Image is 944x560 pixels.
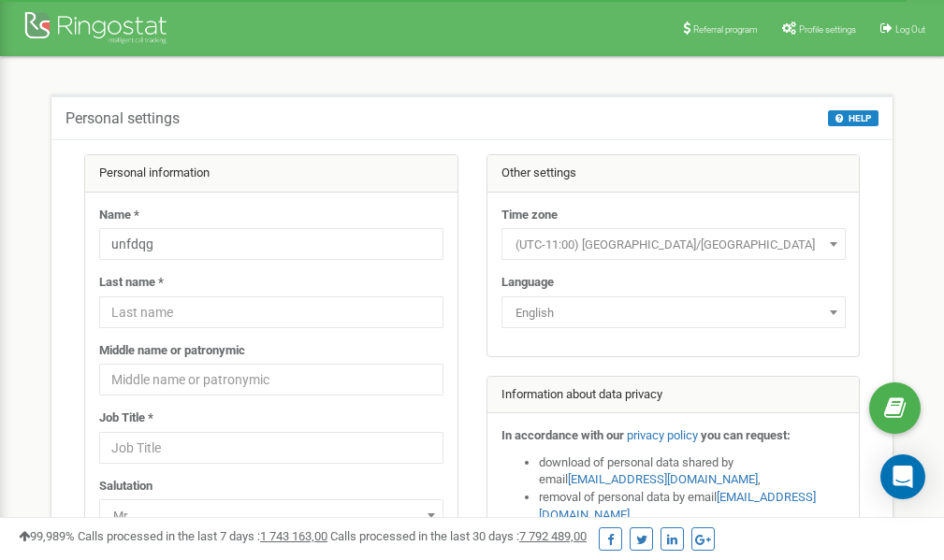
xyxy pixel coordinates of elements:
input: Last name [99,296,443,328]
label: Salutation [99,478,152,495]
span: Calls processed in the last 7 days : [78,529,327,543]
label: Time zone [501,207,558,224]
span: Calls processed in the last 30 days : [330,529,587,543]
span: (UTC-11:00) Pacific/Midway [501,228,846,260]
strong: In accordance with our [501,428,624,442]
span: Mr. [99,499,443,531]
input: Job Title [99,432,443,464]
span: English [501,296,846,328]
li: download of personal data shared by email , [539,454,846,489]
span: Log Out [895,24,925,35]
input: Middle name or patronymic [99,364,443,395]
strong: you can request: [701,428,791,442]
label: Job Title * [99,409,153,427]
u: 7 792 489,00 [519,529,587,543]
li: removal of personal data by email , [539,489,846,524]
div: Open Intercom Messenger [880,454,925,499]
label: Language [501,274,554,292]
span: Mr. [106,503,437,529]
label: Name * [99,207,139,224]
span: Referral program [693,24,758,35]
input: Name [99,228,443,260]
span: (UTC-11:00) Pacific/Midway [508,232,839,258]
button: HELP [828,110,879,126]
div: Personal information [85,155,457,193]
span: English [508,300,839,326]
span: Profile settings [799,24,856,35]
label: Middle name or patronymic [99,342,245,360]
a: [EMAIL_ADDRESS][DOMAIN_NAME] [568,472,758,486]
h5: Personal settings [65,110,180,127]
label: Last name * [99,274,164,292]
span: 99,989% [19,529,75,543]
div: Information about data privacy [487,377,860,414]
a: privacy policy [627,428,698,442]
u: 1 743 163,00 [260,529,327,543]
div: Other settings [487,155,860,193]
